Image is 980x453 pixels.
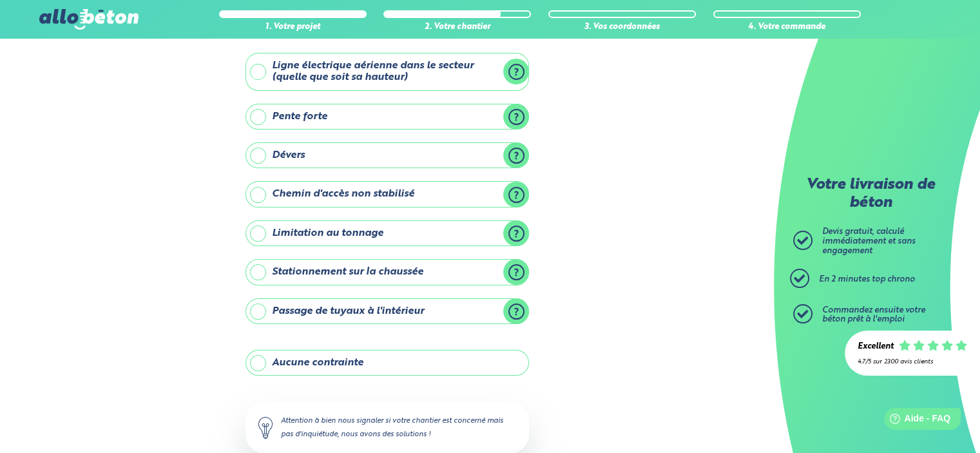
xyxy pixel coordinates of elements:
label: Limitation au tonnage [245,220,529,246]
div: 3. Vos coordonnées [548,23,696,32]
div: 2. Votre chantier [383,23,531,32]
div: 4.7/5 sur 2300 avis clients [858,358,967,365]
label: Passage de tuyaux à l'intérieur [245,298,529,324]
div: Excellent [858,342,894,352]
div: 4. Votre commande [713,23,861,32]
p: Votre livraison de béton [796,177,945,212]
div: Attention à bien nous signaler si votre chantier est concerné mais pas d'inquiétude, nous avons d... [245,401,529,453]
label: Dévers [245,142,529,168]
div: 1. Votre projet [219,23,367,32]
label: Chemin d'accès non stabilisé [245,181,529,207]
span: En 2 minutes top chrono [819,275,915,284]
span: Devis gratuit, calculé immédiatement et sans engagement [822,227,916,255]
label: Aucune contrainte [245,350,529,376]
iframe: Help widget launcher [865,403,966,439]
label: Pente forte [245,104,529,130]
img: allobéton [39,9,139,30]
label: Stationnement sur la chaussée [245,259,529,285]
span: Commandez ensuite votre béton prêt à l'emploi [822,306,925,324]
label: Ligne électrique aérienne dans le secteur (quelle que soit sa hauteur) [245,53,529,91]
